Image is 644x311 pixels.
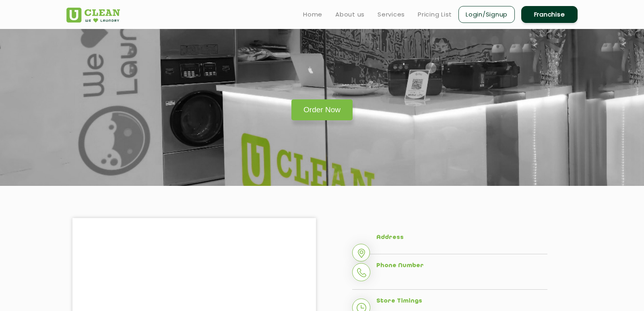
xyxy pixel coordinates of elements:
h5: Store Timings [376,298,547,305]
a: Pricing List [418,10,452,19]
img: UClean Laundry and Dry Cleaning [66,8,120,23]
a: Franchise [521,6,578,23]
h5: Address [376,234,547,241]
h5: Phone Number [376,262,547,270]
a: Home [303,10,322,19]
a: Login/Signup [458,6,515,23]
a: About us [335,10,365,19]
a: Services [378,10,405,19]
a: Order Now [291,99,353,120]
